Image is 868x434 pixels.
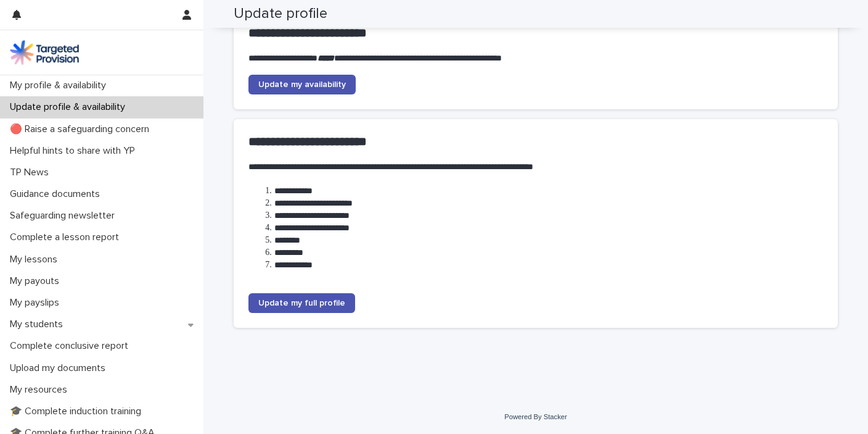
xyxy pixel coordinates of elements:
[248,75,356,94] a: Update my availability
[5,188,110,200] p: Guidance documents
[258,80,346,89] span: Update my availability
[234,5,327,23] h2: Update profile
[5,167,59,178] p: TP News
[504,413,567,420] a: Powered By Stacker
[5,123,159,135] p: 🔴 Raise a safeguarding concern
[5,340,138,352] p: Complete conclusive report
[258,299,345,307] span: Update my full profile
[5,362,115,374] p: Upload my documents
[5,275,69,287] p: My payouts
[5,210,125,222] p: Safeguarding newsletter
[5,384,77,396] p: My resources
[5,80,116,91] p: My profile & availability
[5,406,151,417] p: 🎓 Complete induction training
[5,101,135,113] p: Update profile & availability
[5,297,69,309] p: My payslips
[5,145,145,157] p: Helpful hints to share with YP
[5,232,129,243] p: Complete a lesson report
[10,40,79,65] img: M5nRWzHhSzIhMunXDL62
[248,293,355,313] a: Update my full profile
[5,254,67,265] p: My lessons
[5,319,73,330] p: My students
